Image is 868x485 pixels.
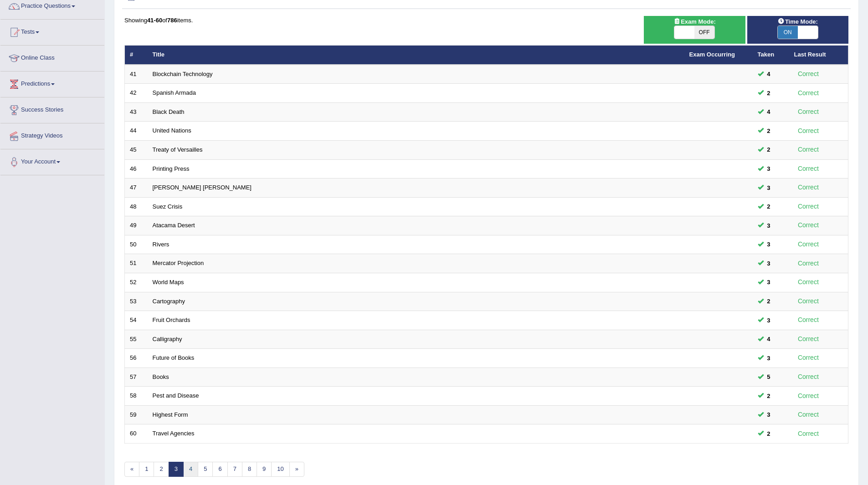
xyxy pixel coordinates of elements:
a: Online Class [0,46,104,68]
span: You can still take this question [764,277,774,287]
a: 2 [154,462,169,477]
span: You can still take this question [764,259,774,268]
div: Correct [794,239,823,250]
a: 9 [257,462,272,477]
a: Books [153,373,169,380]
td: 46 [125,159,148,179]
th: Taken [753,46,789,65]
span: You can still take this question [764,202,774,211]
span: You can still take this question [764,183,774,193]
td: 41 [125,65,148,84]
div: Correct [794,258,823,269]
td: 50 [125,235,148,254]
a: Pest and Disease [153,392,199,399]
span: You can still take this question [764,391,774,401]
span: You can still take this question [764,164,774,174]
th: Last Result [789,46,848,65]
div: Showing of items. [124,16,848,25]
td: 60 [125,424,148,444]
div: Correct [794,201,823,212]
a: Black Death [153,108,185,115]
div: Correct [794,277,823,287]
span: You can still take this question [764,296,774,306]
div: Correct [794,429,823,439]
span: You can still take this question [764,126,774,136]
a: United Nations [153,127,191,134]
a: Tests [0,20,104,42]
td: 54 [125,311,148,330]
div: Correct [794,182,823,193]
span: You can still take this question [764,334,774,344]
span: You can still take this question [764,145,774,154]
td: 57 [125,368,148,387]
div: Correct [794,372,823,382]
a: Predictions [0,71,104,94]
div: Correct [794,391,823,401]
td: 55 [125,330,148,349]
div: Correct [794,315,823,325]
a: Treaty of Versailles [153,146,203,153]
a: Rivers [153,241,169,248]
a: 3 [169,462,184,477]
span: You can still take this question [764,372,774,382]
span: Exam Mode: [670,17,719,26]
div: Correct [794,220,823,230]
div: Correct [794,334,823,344]
div: Correct [794,126,823,136]
th: Title [148,46,684,65]
a: Blockchain Technology [153,71,213,77]
td: 49 [125,216,148,235]
td: 51 [125,254,148,273]
a: 5 [198,462,213,477]
a: » [289,462,304,477]
span: You can still take this question [764,221,774,230]
th: # [125,46,148,65]
span: You can still take this question [764,107,774,117]
div: Correct [794,163,823,174]
span: You can still take this question [764,240,774,249]
a: 1 [139,462,154,477]
a: Highest Form [153,411,188,418]
span: You can still take this question [764,88,774,98]
span: You can still take this question [764,69,774,79]
td: 48 [125,197,148,216]
a: Exam Occurring [689,51,735,58]
div: Correct [794,144,823,155]
span: ON [778,26,798,39]
td: 47 [125,179,148,198]
a: Cartography [153,298,185,305]
a: World Maps [153,279,184,286]
a: Strategy Videos [0,123,104,146]
a: Calligraphy [153,336,182,342]
td: 58 [125,387,148,406]
a: Travel Agencies [153,430,195,437]
span: You can still take this question [764,353,774,363]
div: Show exams occurring in exams [644,16,745,44]
span: Time Mode: [774,17,822,26]
div: Correct [794,69,823,79]
div: Correct [794,352,823,363]
span: You can still take this question [764,410,774,419]
span: You can still take this question [764,429,774,439]
a: 6 [212,462,227,477]
a: Future of Books [153,354,195,361]
b: 786 [167,17,177,24]
td: 44 [125,122,148,141]
a: Success Stories [0,97,104,120]
a: Printing Press [153,165,190,172]
div: Correct [794,296,823,306]
a: 7 [227,462,242,477]
td: 45 [125,141,148,160]
div: Correct [794,88,823,98]
div: Correct [794,409,823,420]
span: You can still take this question [764,316,774,325]
a: Fruit Orchards [153,317,190,323]
a: 10 [271,462,289,477]
td: 53 [125,292,148,311]
a: Suez Crisis [153,203,183,210]
a: « [124,462,139,477]
td: 43 [125,102,148,122]
td: 59 [125,405,148,424]
div: Correct [794,107,823,117]
span: OFF [694,26,714,39]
